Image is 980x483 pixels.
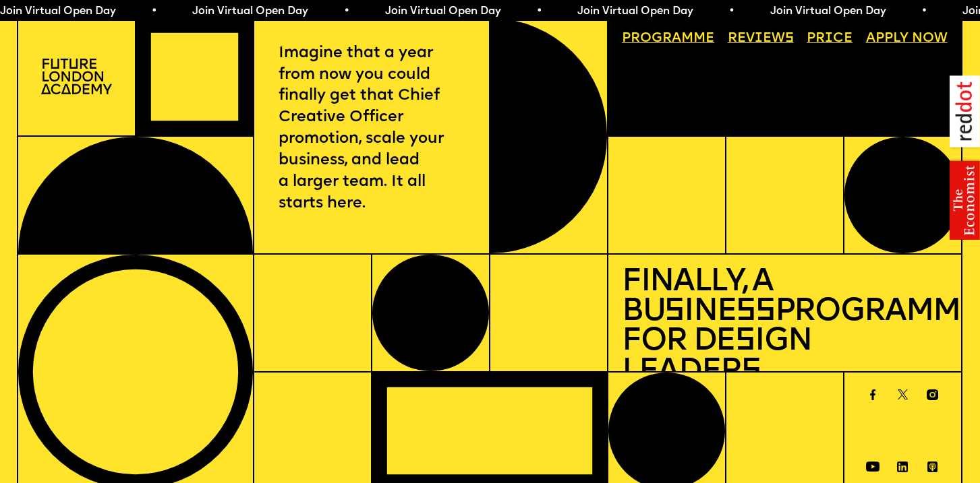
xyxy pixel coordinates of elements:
a: Price [800,25,859,52]
a: Programme [615,25,721,52]
span: A [866,32,875,45]
span: • [534,6,540,17]
span: s [741,356,761,388]
a: Apply now [859,25,954,52]
span: a [672,32,681,45]
span: • [726,6,732,17]
span: • [919,6,925,17]
a: Reviews [721,25,801,52]
span: ss [736,296,774,328]
span: s [735,326,755,358]
span: s [664,296,684,328]
h1: Finally, a Bu ine Programme for De ign Leader [622,268,948,387]
span: • [341,6,347,17]
span: • [149,6,155,17]
p: Imagine that a year from now you could finally get that Chief Creative Officer promotion, scale y... [279,43,464,216]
